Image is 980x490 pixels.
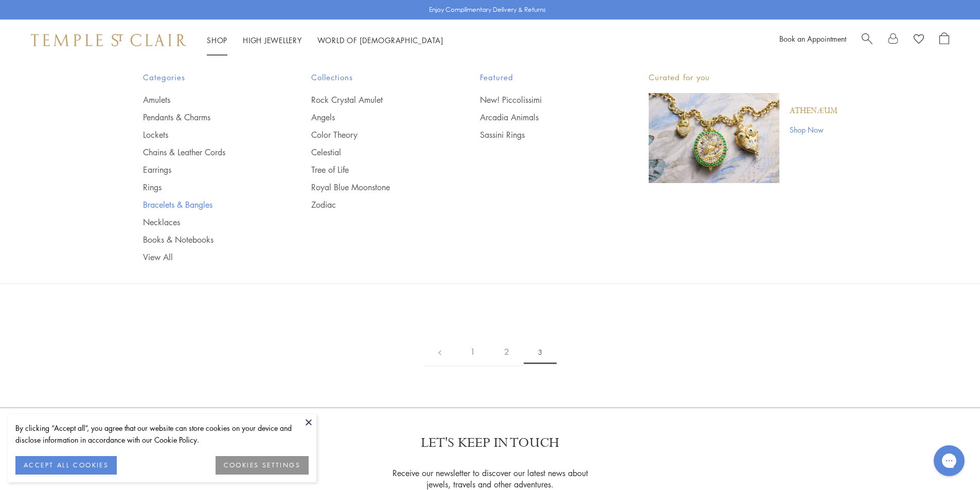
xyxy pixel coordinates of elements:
[143,199,271,210] a: Bracelets & Bangles
[143,129,271,140] a: Lockets
[311,164,439,175] a: Tree of Life
[31,34,186,46] img: Temple St. Clair
[15,456,117,475] button: ACCEPT ALL COOKIES
[311,129,439,140] a: Color Theory
[790,124,838,135] a: Shop Now
[311,182,439,193] a: Royal Blue Moonstone
[524,340,557,364] span: 3
[143,147,271,158] a: Chains & Leather Cords
[207,34,443,47] nav: Main navigation
[939,32,949,48] a: Open Shopping Bag
[386,467,594,490] p: Receive our newsletter to discover our latest news about jewels, travels and other adventures.
[779,33,846,44] a: Book an Appointment
[143,71,271,84] span: Categories
[143,182,271,193] a: Rings
[207,35,227,45] a: ShopShop
[424,338,456,366] a: Previous page
[15,422,309,446] div: By clicking “Accept all”, you agree that our website can store cookies on your device and disclos...
[929,442,970,480] iframe: Gorgias live chat messenger
[649,71,838,84] p: Curated for you
[480,94,608,105] a: New! Piccolissimi
[143,251,271,263] a: View All
[143,112,271,123] a: Pendants & Charms
[862,32,872,48] a: Search
[311,71,439,84] span: Collections
[311,112,439,123] a: Angels
[216,456,309,475] button: COOKIES SETTINGS
[311,199,439,210] a: Zodiac
[243,35,302,45] a: High JewelleryHigh Jewellery
[480,129,608,140] a: Sassini Rings
[456,338,490,366] a: 1
[143,234,271,245] a: Books & Notebooks
[429,5,546,15] p: Enjoy Complimentary Delivery & Returns
[311,94,439,105] a: Rock Crystal Amulet
[143,164,271,175] a: Earrings
[311,147,439,158] a: Celestial
[143,94,271,105] a: Amulets
[914,32,924,48] a: View Wishlist
[317,35,443,45] a: World of [DEMOGRAPHIC_DATA]World of [DEMOGRAPHIC_DATA]
[421,434,559,452] p: LET'S KEEP IN TOUCH
[490,338,524,366] a: 2
[480,71,608,84] span: Featured
[143,216,271,228] a: Necklaces
[790,105,838,117] a: Athenæum
[480,112,608,123] a: Arcadia Animals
